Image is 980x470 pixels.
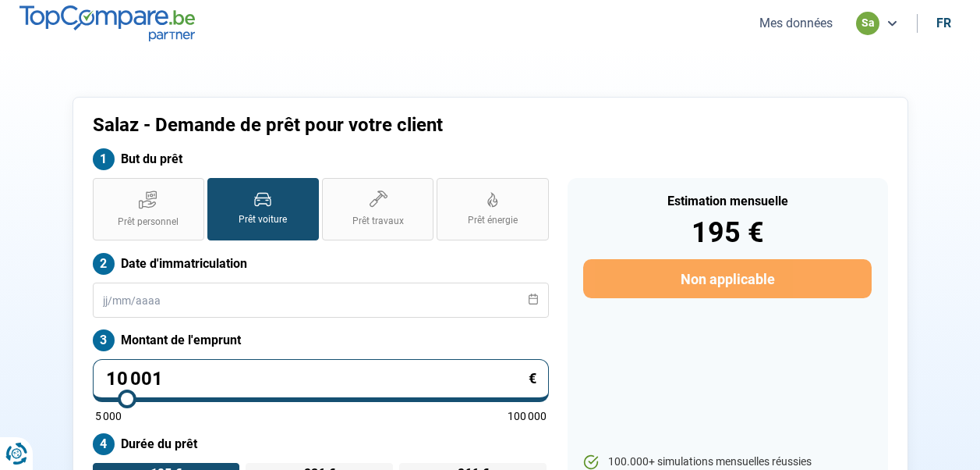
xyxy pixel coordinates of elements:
img: TopCompare.be [19,5,195,41]
span: 100 000 [508,411,547,422]
input: jj/mm/aaaa [93,283,549,318]
span: 5 000 [95,411,122,422]
h1: Salaz - Demande de prêt pour votre client [93,114,685,137]
li: 100.000+ simulations mensuelles réussies [583,454,871,470]
label: But du prêt [93,148,549,170]
button: Mes données [755,15,837,31]
label: Montant de l'emprunt [93,329,549,351]
span: Prêt énergie [468,214,518,227]
span: € [529,372,536,386]
span: Prêt personnel [118,215,179,229]
div: 195 € [583,219,871,247]
button: Non applicable [583,259,871,298]
div: sa [856,12,879,35]
div: Estimation mensuelle [583,195,871,208]
span: Prêt travaux [352,215,404,228]
label: Date d'immatriculation [93,253,549,275]
span: Prêt voiture [239,213,287,226]
label: Durée du prêt [93,433,549,455]
div: fr [936,16,951,30]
